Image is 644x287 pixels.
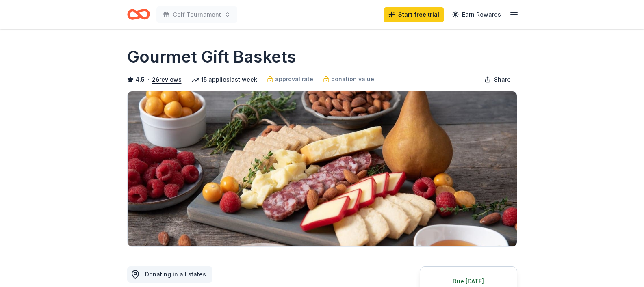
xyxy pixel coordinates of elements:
[152,75,182,84] button: 26reviews
[447,7,506,22] a: Earn Rewards
[147,76,150,83] span: •
[191,75,257,84] div: 15 applies last week
[127,45,296,68] h1: Gourmet Gift Baskets
[478,71,517,88] button: Share
[494,75,511,84] span: Share
[267,74,313,84] a: approval rate
[430,276,507,286] div: Due [DATE]
[331,74,374,84] span: donation value
[323,74,374,84] a: donation value
[384,7,444,22] a: Start free trial
[145,271,206,278] span: Donating in all states
[275,74,313,84] span: approval rate
[173,10,221,19] span: Golf Tournament
[135,75,145,84] span: 4.5
[128,91,517,246] img: Image for Gourmet Gift Baskets
[127,5,150,24] a: Home
[156,6,237,23] button: Golf Tournament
